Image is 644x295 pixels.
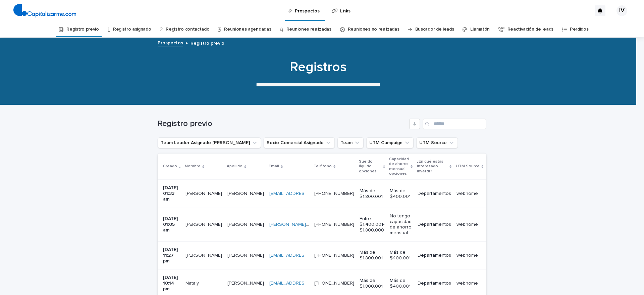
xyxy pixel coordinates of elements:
[417,158,448,175] p: ¿En qué estás interesado invertir?
[154,59,483,75] h1: Registros
[418,253,451,258] p: Departamentos
[286,22,331,37] a: Reuniones realizadas
[314,253,354,258] a: [PHONE_NUMBER]
[457,251,479,258] p: webhome
[227,220,265,227] p: [PERSON_NAME]
[269,191,345,196] a: [EMAIL_ADDRESS][DOMAIN_NAME]
[360,216,384,233] p: Entre $1.400.001- $1.800.000
[314,191,354,196] a: [PHONE_NUMBER]
[227,279,265,286] p: [PERSON_NAME]
[418,191,451,197] p: Departamentos
[163,185,180,202] p: [DATE] 01:33 am
[269,222,455,227] a: [PERSON_NAME][EMAIL_ADDRESS][PERSON_NAME][PERSON_NAME][DOMAIN_NAME]
[269,253,345,258] a: [EMAIL_ADDRESS][DOMAIN_NAME]
[423,119,486,129] input: Search
[457,189,479,197] p: webhome
[507,22,554,37] a: Reactivación de leads
[570,22,589,37] a: Perdidos
[158,39,183,46] a: Prospectos
[163,163,177,170] p: Creado
[456,163,480,170] p: UTM Source
[390,278,412,289] p: Más de $400.001
[158,137,261,148] button: Team Leader Asignado LLamados
[360,250,384,261] p: Más de $1.800.001
[185,279,200,286] p: Nataly
[390,250,412,261] p: Más de $400.001
[163,275,180,292] p: [DATE] 10:14 pm
[418,222,451,227] p: Departamentos
[227,189,265,197] p: [PERSON_NAME]
[360,188,384,200] p: Más de $1.800.001
[390,213,412,236] p: No tengo capacidad de ahorro mensual
[113,22,151,37] a: Registro asignado
[415,22,454,37] a: Buscador de leads
[348,22,399,37] a: Reuniones no realizadas
[269,163,279,170] p: Email
[166,22,209,37] a: Registro contactado
[366,137,414,148] button: UTM Campaign
[360,278,384,289] p: Más de $1.800.001
[224,22,271,37] a: Reuniones agendadas
[185,220,223,227] p: [PERSON_NAME]
[616,5,627,16] div: IV
[163,247,180,264] p: [DATE] 11:27 pm
[389,156,409,178] p: Capacidad de ahorro mensual opciones
[359,158,381,175] p: Sueldo líquido opciones
[314,222,354,227] a: [PHONE_NUMBER]
[227,163,243,170] p: Apellido
[314,163,332,170] p: Teléfono
[185,163,201,170] p: Nombre
[13,4,76,17] img: 4arMvv9wSvmHTHbXwTim
[416,137,458,148] button: UTM Source
[185,251,223,258] p: [PERSON_NAME]
[269,281,382,286] a: [EMAIL_ADDRESS][PERSON_NAME][DOMAIN_NAME]
[163,216,180,233] p: [DATE] 01:05 am
[337,137,364,148] button: Team
[66,22,99,37] a: Registro previo
[158,119,407,129] h1: Registro previo
[264,137,335,148] button: Socio Comercial Asignado
[390,188,412,200] p: Más de $400.001
[191,39,224,46] p: Registro previo
[314,281,354,286] a: [PHONE_NUMBER]
[457,279,479,286] p: webhome
[457,220,479,227] p: webhome
[470,22,490,37] a: Llamatón
[227,251,265,258] p: [PERSON_NAME]
[185,189,223,197] p: [PERSON_NAME]
[418,281,451,286] p: Departamentos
